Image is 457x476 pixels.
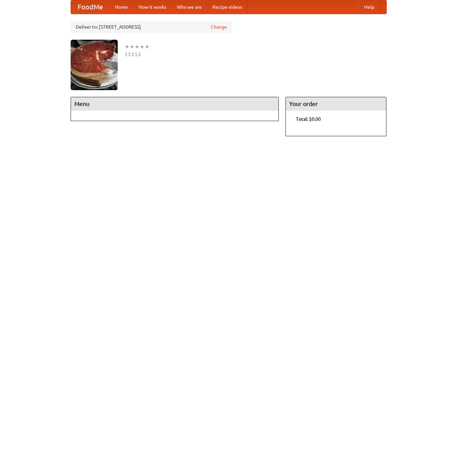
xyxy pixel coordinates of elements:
h4: Menu [71,97,279,111]
li: ★ [124,43,129,50]
li: ★ [145,43,150,50]
a: Recipe videos [207,0,247,14]
a: Help [359,0,380,14]
li: $ [138,50,141,58]
div: Deliver to: [STREET_ADDRESS] [71,21,232,33]
li: ★ [129,43,135,50]
a: Who we are [172,0,207,14]
a: Change [211,24,227,30]
a: How it works [133,0,172,14]
li: $ [135,50,138,58]
img: angular.jpg [71,40,118,90]
li: ★ [135,43,140,50]
a: Home [110,0,133,14]
li: $ [128,50,131,58]
b: Total: $0.00 [296,116,321,122]
a: FoodMe [71,0,110,14]
li: $ [124,50,128,58]
li: $ [131,50,135,58]
li: ★ [140,43,145,50]
h4: Your order [286,97,386,111]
